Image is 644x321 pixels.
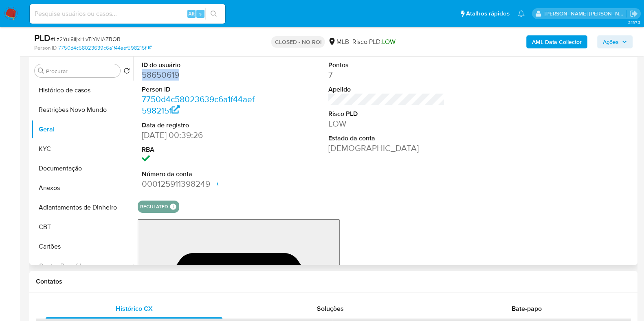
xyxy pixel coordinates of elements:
div: MLB [328,37,349,46]
span: LOW [382,37,395,46]
b: AML Data Collector [532,35,582,48]
dd: [DATE] 00:39:26 [142,129,258,141]
button: Retornar ao pedido padrão [123,68,130,76]
b: PLD [34,31,51,44]
span: Bate-papo [512,304,542,313]
dt: Número da conta [142,170,258,179]
span: Histórico CX [116,304,153,313]
span: 3.157.3 [628,19,640,26]
span: Risco PLD: [352,37,395,46]
dt: Risco PLD [328,109,445,118]
button: AML Data Collector [526,35,587,48]
button: Documentação [31,159,133,178]
dt: Person ID [142,85,258,94]
p: CLOSED - NO ROI [271,36,325,48]
dd: 7 [328,69,445,81]
button: CBT [31,217,133,237]
p: danilo.toledo@mercadolivre.com [545,10,627,17]
dt: Apelido [328,85,445,94]
span: # Lz2Yul8IijxHivTIYMIAZBOB [51,35,121,43]
dt: Estado da conta [328,134,445,143]
dd: [DEMOGRAPHIC_DATA] [328,142,445,154]
h1: Contatos [36,277,631,286]
dt: Pontos [328,61,445,70]
button: Geral [31,120,133,139]
span: Soluções [317,304,344,313]
button: search-icon [205,8,222,20]
button: Adiantamentos de Dinheiro [31,198,133,217]
dd: 58650619 [142,69,258,81]
a: Notificações [518,10,525,17]
button: Contas Bancárias [31,256,133,276]
input: Procurar [46,68,117,75]
button: Cartões [31,237,133,256]
b: Person ID [34,44,57,52]
a: 7750d4c58023639c6a1f44aef598215f [142,93,255,116]
span: s [199,10,202,17]
button: Restrições Novo Mundo [31,100,133,120]
button: KYC [31,139,133,159]
input: Pesquise usuários ou casos... [30,9,225,19]
span: Alt [188,10,195,17]
span: Ações [603,35,619,48]
button: Anexos [31,178,133,198]
button: Histórico de casos [31,81,133,100]
button: Ações [597,35,633,48]
dd: 000125911398249 [142,178,258,190]
button: Procurar [38,68,44,74]
dt: ID do usuário [142,61,258,70]
a: Sair [629,9,638,18]
dt: Data de registro [142,121,258,130]
span: Atalhos rápidos [466,9,510,18]
dt: RBA [142,145,258,154]
dd: LOW [328,118,445,129]
a: 7750d4c58023639c6a1f44aef598215f [58,44,152,52]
